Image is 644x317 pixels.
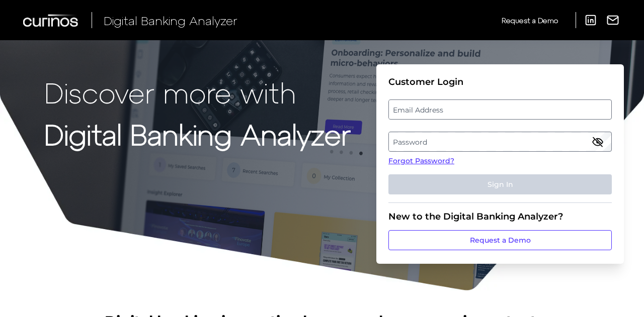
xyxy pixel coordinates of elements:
[388,211,612,222] div: New to the Digital Banking Analyzer?
[389,100,611,119] label: Email Address
[389,133,611,151] label: Password
[44,76,351,108] p: Discover more with
[104,13,237,28] span: Digital Banking Analyzer
[23,14,79,27] img: Curinos
[44,117,351,151] strong: Digital Banking Analyzer
[388,76,612,87] div: Customer Login
[388,156,612,166] a: Forgot Password?
[388,230,612,250] a: Request a Demo
[502,16,558,25] span: Request a Demo
[388,174,612,194] button: Sign In
[502,12,558,29] a: Request a Demo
